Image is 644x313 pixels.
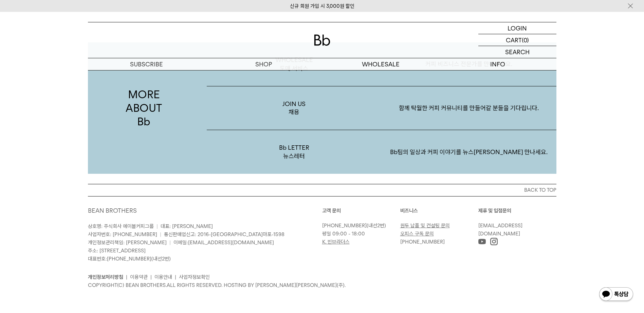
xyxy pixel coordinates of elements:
li: | [126,273,127,281]
a: BEAN BROTHERS [88,207,137,214]
span: 사업자번호: [PHONE_NUMBER] [88,231,157,237]
p: 고객 문의 [322,207,400,215]
span: 대표번호: (내선2번) [88,256,171,262]
span: 상호명: 주식회사 에이블커피그룹 [88,223,154,229]
a: 이용약관 [130,274,148,280]
span: 주소: [STREET_ADDRESS] [88,248,146,254]
span: 개인정보관리책임: [PERSON_NAME] [88,239,167,246]
a: CART (0) [478,34,556,46]
p: 비즈니스 [400,207,478,215]
a: Bb LETTER뉴스레터 Bb팀의 일상과 커피 이야기를 뉴스[PERSON_NAME] 만나세요. [207,130,556,174]
a: 개인정보처리방침 [88,274,123,280]
p: WHOLESALE [322,58,439,70]
a: SHOP [205,58,322,70]
a: K. 빈브라더스 [322,239,350,245]
a: 사업자정보확인 [179,274,210,280]
a: 원두 납품 및 컨설팅 문의 [400,223,450,229]
p: Bb LETTER 뉴스레터 [207,130,382,174]
a: [PHONE_NUMBER] [322,223,367,229]
p: 함께 탁월한 커피 커뮤니티를 만들어갈 분들을 기다립니다. [382,90,556,126]
p: Bb팀의 일상과 커피 이야기를 뉴스[PERSON_NAME] 만나세요. [382,134,556,170]
span: | [157,223,158,229]
p: CART [506,34,522,46]
p: INFO [439,58,556,70]
a: 신규 회원 가입 시 3,000원 할인 [290,3,354,9]
span: 대표: [PERSON_NAME] [161,223,213,229]
a: SUBSCRIBE [88,58,205,70]
a: [PHONE_NUMBER] [107,256,151,262]
p: MORE ABOUT Bb [88,42,200,174]
span: | [169,239,171,246]
a: LOGIN [478,22,556,34]
p: JOIN US 채용 [207,86,382,130]
a: 이용안내 [154,274,172,280]
span: 이메일: [173,239,274,246]
p: (내선2번) [322,222,397,230]
button: BACK TO TOP [88,184,556,196]
a: JOIN US채용 함께 탁월한 커피 커뮤니티를 만들어갈 분들을 기다립니다. [207,86,556,130]
li: | [175,273,176,281]
span: | [160,231,161,237]
a: 오피스 구독 문의 [400,231,434,237]
a: [EMAIL_ADDRESS][DOMAIN_NAME] [188,239,274,246]
p: 제휴 및 입점문의 [478,207,556,215]
a: [PHONE_NUMBER] [400,239,445,245]
p: COPYRIGHT(C) BEAN BROTHERS. ALL RIGHTS RESERVED. HOSTING BY [PERSON_NAME][PERSON_NAME](주). [88,281,556,289]
p: (0) [522,34,529,46]
p: 평일 09:00 - 18:00 [322,230,397,238]
img: 카카오톡 채널 1:1 채팅 버튼 [599,287,634,303]
p: SEARCH [505,46,530,58]
span: 통신판매업신고: 2016-[GEOGRAPHIC_DATA]마포-1598 [164,231,284,237]
p: LOGIN [508,22,527,34]
li: | [150,273,152,281]
img: 로고 [314,35,330,46]
a: [EMAIL_ADDRESS][DOMAIN_NAME] [478,223,522,237]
